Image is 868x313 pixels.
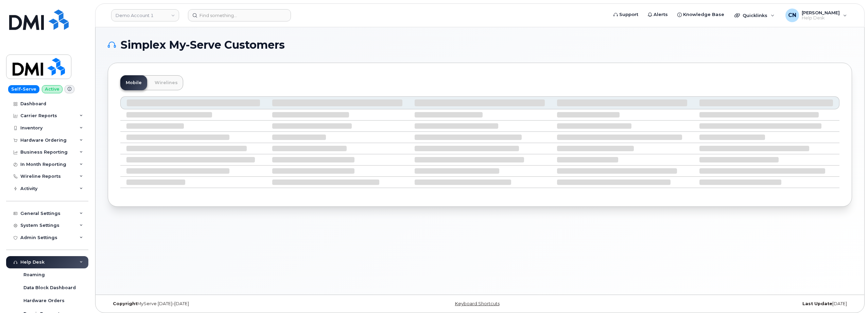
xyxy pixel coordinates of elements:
[604,301,852,307] div: [DATE]
[108,301,356,307] div: MyServe [DATE]–[DATE]
[120,75,147,90] a: Mobile
[455,301,500,306] a: Keyboard Shortcuts
[149,75,183,90] a: Wirelines
[121,40,285,50] span: Simplex My-Serve Customers
[113,301,137,306] strong: Copyright
[802,301,832,306] strong: Last Update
